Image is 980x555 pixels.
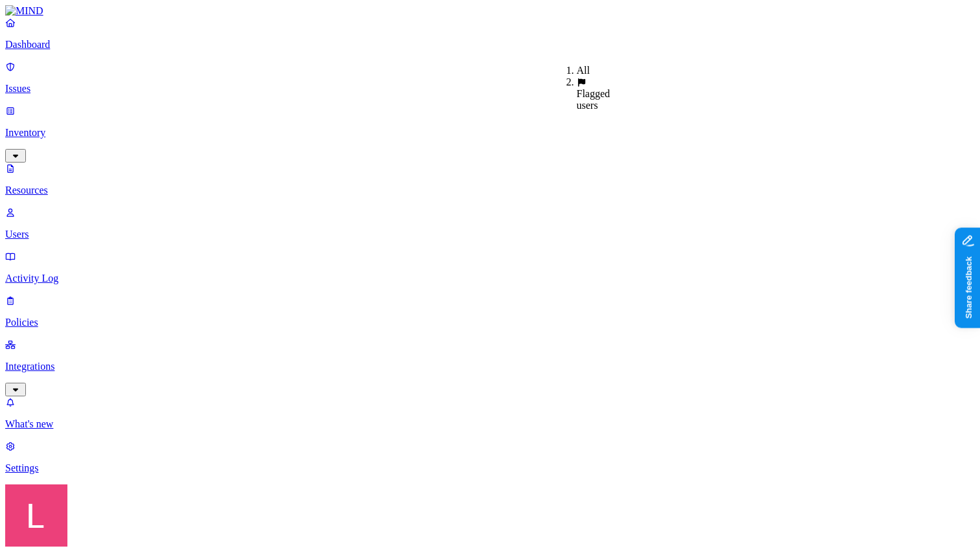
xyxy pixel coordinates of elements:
[5,5,975,17] a: MIND
[5,396,975,430] a: What's new
[5,273,975,284] p: Activity Log
[5,418,975,430] p: What's new
[5,83,975,95] p: Issues
[5,61,975,95] a: Issues
[577,88,611,111] span: Flagged users
[5,163,975,196] a: Resources
[5,185,975,196] p: Resources
[5,484,67,547] img: Landen Brown
[5,127,975,139] p: Inventory
[5,317,975,328] p: Policies
[5,295,975,328] a: Policies
[5,105,975,161] a: Inventory
[5,207,975,240] a: Users
[5,229,975,240] p: Users
[5,251,975,284] a: Activity Log
[5,440,975,474] a: Settings
[5,5,43,17] img: MIND
[5,17,975,51] a: Dashboard
[5,39,975,51] p: Dashboard
[5,361,975,372] p: Integrations
[5,462,975,474] p: Settings
[5,339,975,394] a: Integrations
